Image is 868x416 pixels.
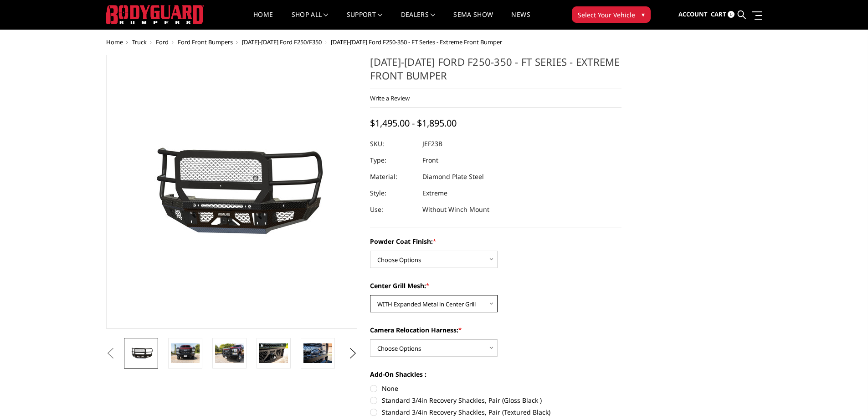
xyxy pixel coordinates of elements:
[106,55,358,329] a: 2023-2026 Ford F250-350 - FT Series - Extreme Front Bumper
[370,117,457,129] span: $1,495.00 - $1,895.00
[678,10,708,18] span: Account
[422,169,484,185] dd: Diamond Plate Steel
[642,10,645,19] span: ▾
[370,201,416,218] dt: Use:
[711,10,726,18] span: Cart
[215,343,244,363] img: 2023-2026 Ford F250-350 - FT Series - Extreme Front Bumper
[331,38,502,46] span: [DATE]-[DATE] Ford F250-350 - FT Series - Extreme Front Bumper
[401,11,436,29] a: Dealers
[370,152,416,169] dt: Type:
[370,55,621,89] h1: [DATE]-[DATE] Ford F250-350 - FT Series - Extreme Front Bumper
[156,38,169,46] a: Ford
[259,343,288,363] img: 2023-2026 Ford F250-350 - FT Series - Extreme Front Bumper
[303,343,332,363] img: 2023-2026 Ford F250-350 - FT Series - Extreme Front Bumper
[822,372,868,416] iframe: Chat Widget
[178,38,233,46] a: Ford Front Bumpers
[678,2,708,27] a: Account
[346,347,360,360] button: Next
[106,38,123,46] a: Home
[453,11,493,29] a: SEMA Show
[292,11,329,29] a: shop all
[728,11,734,18] span: 0
[104,347,118,360] button: Previous
[370,369,621,379] label: Add-On Shackles :
[370,395,621,405] label: Standard 3/4in Recovery Shackles, Pair (Gloss Black )
[422,152,438,169] dd: Front
[132,38,147,46] a: Truck
[511,11,530,29] a: News
[370,325,621,335] label: Camera Relocation Harness:
[171,343,200,363] img: 2023-2026 Ford F250-350 - FT Series - Extreme Front Bumper
[370,185,416,201] dt: Style:
[370,94,410,102] a: Write a Review
[370,237,621,246] label: Powder Coat Finish:
[711,2,734,27] a: Cart 0
[242,38,322,46] a: [DATE]-[DATE] Ford F250/F350
[422,136,442,152] dd: JEF23B
[253,11,273,29] a: Home
[422,201,489,218] dd: Without Winch Mount
[370,384,621,393] label: None
[370,169,416,185] dt: Material:
[422,185,447,201] dd: Extreme
[370,136,416,152] dt: SKU:
[106,5,204,24] img: BODYGUARD BUMPERS
[370,281,621,290] label: Center Grill Mesh:
[572,6,651,23] button: Select Your Vehicle
[578,10,635,20] span: Select Your Vehicle
[347,11,383,29] a: Support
